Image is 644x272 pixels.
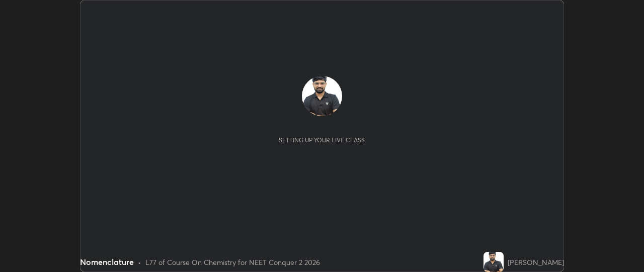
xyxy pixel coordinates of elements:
[138,257,141,267] div: •
[484,252,504,272] img: cf491ae460674f9490001725c6d479a7.jpg
[508,257,564,267] div: [PERSON_NAME]
[145,257,320,267] div: L77 of Course On Chemistry for NEET Conquer 2 2026
[279,136,365,144] div: Setting up your live class
[302,76,342,116] img: cf491ae460674f9490001725c6d479a7.jpg
[80,256,134,268] div: Nomenclature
